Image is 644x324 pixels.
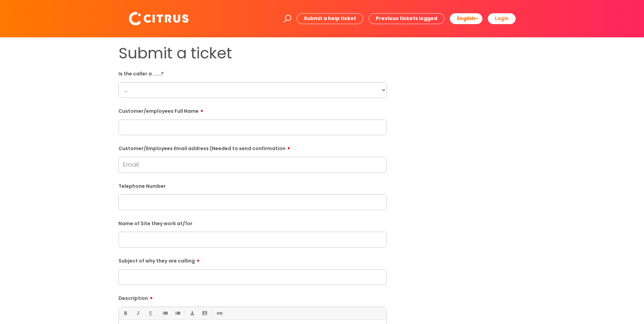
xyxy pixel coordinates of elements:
a: Previous tickets logged [369,13,444,24]
a: Link [215,309,223,318]
input: Email [118,157,387,173]
a: Bold (Ctrl-B) [121,309,129,318]
a: Italic (Ctrl-I) [133,309,142,318]
label: Customer/employees Full Name [118,106,387,114]
label: Subject of why they are calling [118,256,387,264]
a: Font Color [188,309,196,318]
h1: Submit a ticket [118,44,387,62]
label: Customer/Employees Email address (Needed to send confirmation [118,143,387,151]
label: Name of Site they work at/for [118,219,387,227]
a: Underline(Ctrl-U) [146,309,154,318]
a: • Unordered List (Ctrl-Shift-7) [161,309,169,318]
a: Submit a help ticket [297,13,363,24]
a: Login [488,13,516,24]
a: Back Color [200,309,209,318]
label: Is the caller a ......? [118,70,387,77]
a: 1. Ordered List (Ctrl-Shift-8) [173,309,182,318]
span: English [457,15,475,22]
label: Telephone Number [118,182,387,189]
label: Description [118,293,387,301]
b: Login [495,15,509,22]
